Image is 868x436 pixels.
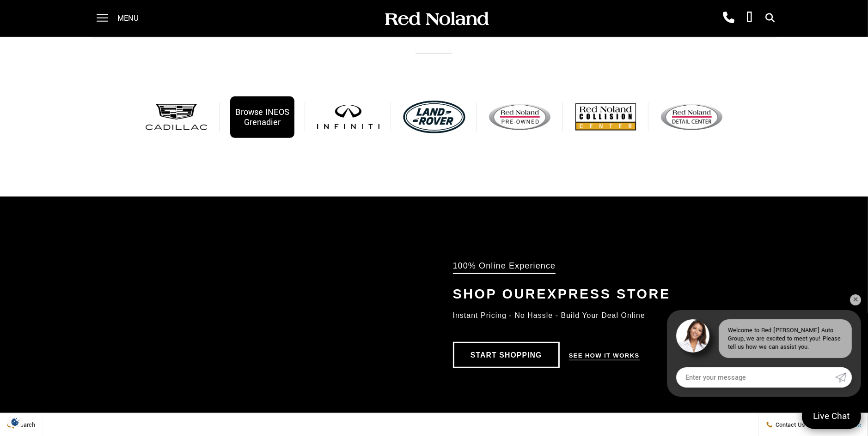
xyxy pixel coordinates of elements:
[453,261,556,274] div: 100% Online Experience
[383,11,489,27] img: Red Noland Auto Group
[453,342,560,368] a: Start Shopping
[676,319,709,352] img: Agent profile photo
[453,307,748,323] div: Instant Pricing - No Hassle - Build Your Deal Online
[835,367,852,388] a: Submit
[719,319,852,358] div: Welcome to Red [PERSON_NAME] Auto Group, we are excited to meet you! Please tell us how we can as...
[5,417,26,427] section: Click to Open Cookie Consent Modal
[220,88,306,146] a: Browse INEOS Grenadier
[453,282,748,305] div: Shop Our Express Store
[773,420,805,429] span: Contact Us
[808,410,855,423] span: Live Chat
[5,417,26,427] img: Opt-Out Icon
[230,96,294,138] div: Browse INEOS Grenadier
[569,352,640,360] a: See How it Works
[802,404,861,429] a: Live Chat
[676,367,835,388] input: Enter your message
